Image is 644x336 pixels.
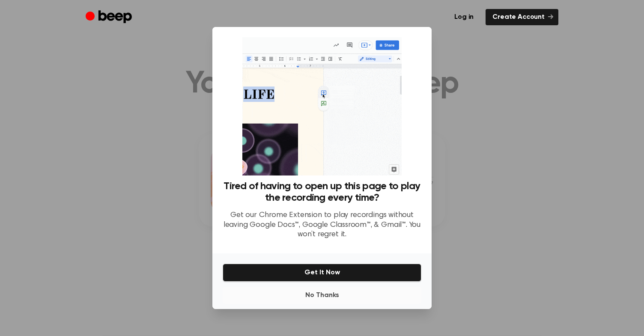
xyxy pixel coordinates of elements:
[242,37,401,175] img: Beep extension in action
[86,9,134,26] a: Beep
[223,181,421,204] h3: Tired of having to open up this page to play the recording every time?
[223,287,421,304] button: No Thanks
[486,9,558,25] a: Create Account
[447,9,480,25] a: Log in
[223,264,421,282] button: Get It Now
[223,211,421,240] p: Get our Chrome Extension to play recordings without leaving Google Docs™, Google Classroom™, & Gm...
